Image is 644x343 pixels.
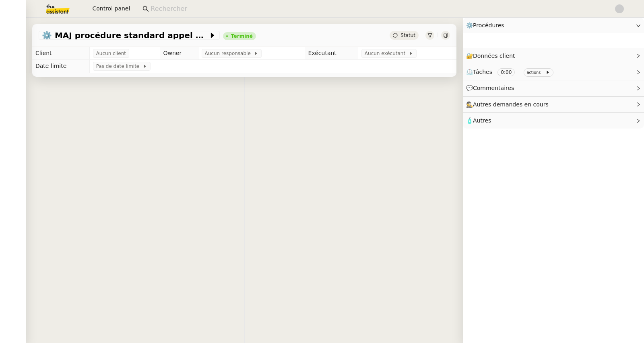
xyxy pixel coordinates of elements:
[466,117,491,124] span: 🧴
[231,34,253,39] div: Terminé
[463,113,644,129] div: 🧴Autres
[473,85,514,91] span: Commentaires
[473,117,491,124] span: Autres
[96,62,142,70] span: Pas de date limite
[205,49,254,57] span: Aucun responsable
[466,85,518,91] span: 💬
[466,51,518,61] span: 🔐
[473,69,492,75] span: Tâches
[400,33,415,38] span: Statut
[463,97,644,112] div: 🕵️Autres demandes en cours
[305,47,358,60] td: Exécutant
[466,101,552,108] span: 🕵️
[466,69,557,75] span: ⏲️
[32,47,89,60] td: Client
[42,31,208,39] span: ⚙️ MAJ procédure standard appel entrant
[473,53,515,59] span: Données client
[473,22,504,29] span: Procédures
[527,70,541,75] small: actions
[463,18,644,33] div: ⚙️Procédures
[151,4,606,14] input: Rechercher
[466,21,508,30] span: ⚙️
[365,49,409,57] span: Aucun exécutant
[463,80,644,96] div: 💬Commentaires
[96,49,126,57] span: Aucun client
[32,60,89,73] td: Date limite
[160,47,198,60] td: Owner
[497,68,515,76] nz-tag: 0:00
[92,4,130,13] span: Control panel
[473,101,549,108] span: Autres demandes en cours
[463,64,644,80] div: ⏲️Tâches 0:00 actions
[86,3,135,14] button: Control panel
[463,48,644,64] div: 🔐Données client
